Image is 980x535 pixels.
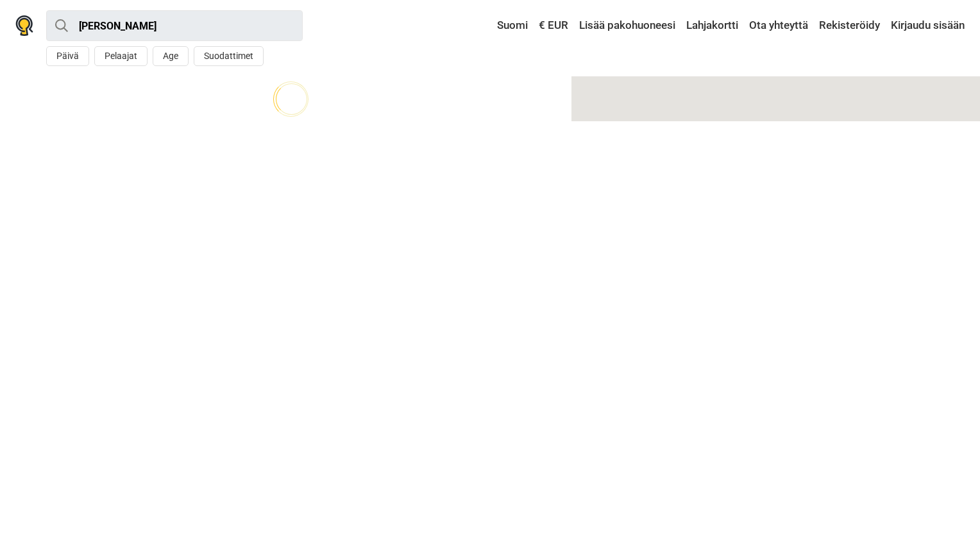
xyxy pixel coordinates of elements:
button: Suodattimet [194,46,264,66]
a: Rekisteröidy [816,14,883,37]
img: Nowescape logo [15,15,33,36]
a: Suomi [485,14,531,37]
a: Ota yhteyttä [746,14,811,37]
button: Age [153,46,189,66]
a: Lahjakortti [683,14,741,37]
a: Kirjaudu sisään [888,14,965,37]
input: kokeile “London” [46,10,303,41]
img: Suomi [488,21,497,30]
button: Pelaajat [94,46,148,66]
a: Lisää pakohuoneesi [576,14,679,37]
a: € EUR [536,14,571,37]
button: Päivä [46,46,89,66]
